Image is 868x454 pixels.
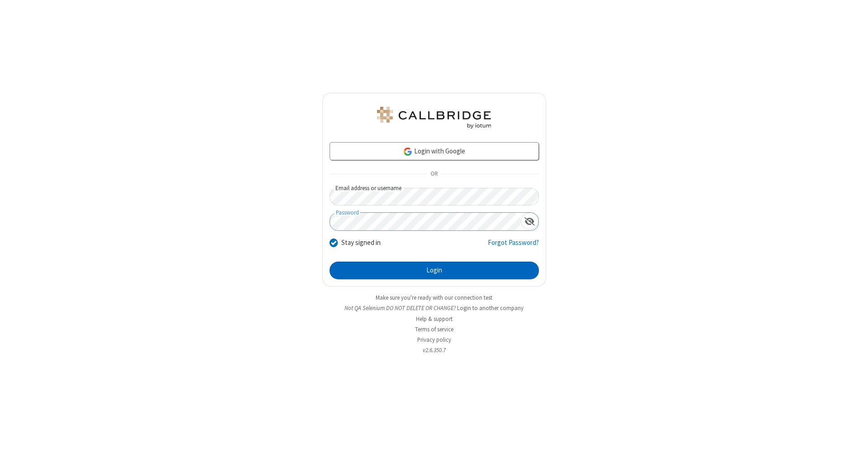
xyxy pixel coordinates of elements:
[330,188,539,205] input: Email address or username
[488,238,539,255] a: Forgot Password?
[330,213,521,230] input: Password
[416,315,453,323] a: Help & support
[376,294,492,301] a: Make sure you're ready with our connection test
[330,262,539,280] button: Login
[375,107,493,129] img: QA Selenium DO NOT DELETE OR CHANGE
[330,142,539,160] a: Login with Google
[341,238,381,248] label: Stay signed in
[322,304,546,312] li: Not QA Selenium DO NOT DELETE OR CHANGE?
[845,430,861,448] iframe: Chat
[415,325,453,333] a: Terms of service
[403,147,413,157] img: google-icon.png
[427,168,441,181] span: OR
[457,304,524,312] button: Login to another company
[521,213,538,229] div: Show password
[417,336,451,344] a: Privacy policy
[322,346,546,354] li: v2.6.350.7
